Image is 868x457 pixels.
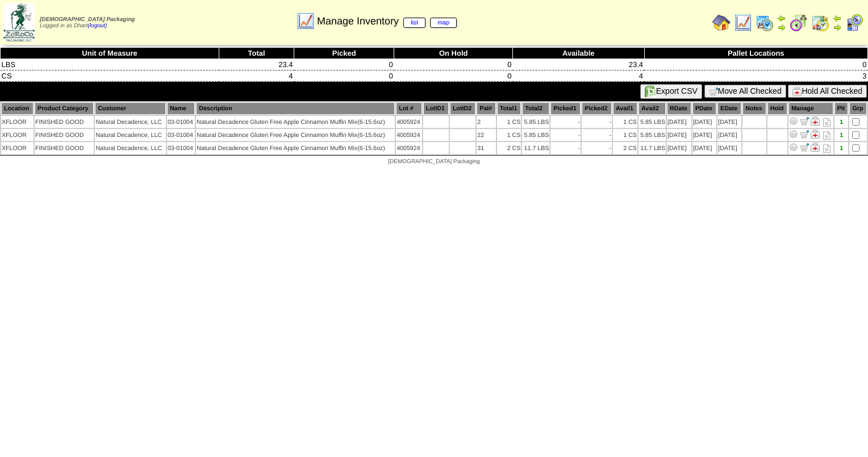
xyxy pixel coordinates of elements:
span: [DEMOGRAPHIC_DATA] Packaging [40,16,135,23]
th: Total1 [497,102,521,115]
th: Description [196,102,395,115]
td: XFLOOR [1,142,34,154]
img: line_graph.gif [297,12,315,30]
span: Manage Inventory [317,15,457,27]
td: 23.4 [513,59,644,70]
i: Note [823,118,831,127]
span: Logged in as Dhart [40,16,135,29]
td: XFLOOR [1,129,34,141]
th: On Hold [394,48,513,59]
td: - [582,116,612,128]
td: XFLOOR [1,116,34,128]
img: hold.gif [792,87,802,96]
img: excel.gif [645,86,656,97]
img: calendarprod.gif [756,14,774,32]
td: [DATE] [692,129,716,141]
img: Move [800,130,809,139]
td: [DATE] [717,142,741,154]
th: EDate [717,102,741,115]
td: [DATE] [692,142,716,154]
td: 03-01004 [167,129,195,141]
td: 11.7 LBS [522,142,549,154]
td: Natural Decadence, LLC [95,116,166,128]
td: 0 [394,59,513,70]
td: 22 [477,129,495,141]
img: calendarinout.gif [811,14,829,32]
td: 1 CS [497,129,521,141]
td: 03-01004 [167,116,195,128]
img: Manage Hold [811,117,820,126]
th: Hold [767,102,787,115]
th: Avail1 [613,102,637,115]
th: Grp [849,102,867,115]
td: 5.85 LBS [639,116,666,128]
th: Total2 [522,102,549,115]
th: Location [1,102,34,115]
img: calendarcustomer.gif [845,14,863,32]
a: map [430,18,457,28]
td: [DATE] [717,116,741,128]
div: 1 [835,132,848,139]
th: Picked [294,48,394,59]
td: - [582,142,612,154]
button: Export CSV [640,84,702,99]
i: Note [823,144,831,153]
img: Move [800,143,809,152]
td: 2 CS [613,142,637,154]
td: 3 [644,70,867,82]
td: LBS [1,59,219,70]
td: Natural Decadence Gluten Free Apple Cinnamon Muffin Mix(6-15.6oz) [196,116,395,128]
td: 2 CS [497,142,521,154]
img: arrowleft.gif [777,14,786,23]
th: Lot # [396,102,422,115]
td: 0 [294,70,394,82]
td: Natural Decadence Gluten Free Apple Cinnamon Muffin Mix(6-15.6oz) [196,129,395,141]
th: LotID1 [423,102,449,115]
td: - [582,129,612,141]
td: Natural Decadence Gluten Free Apple Cinnamon Muffin Mix(6-15.6oz) [196,142,395,154]
td: 0 [394,70,513,82]
td: - [550,129,581,141]
td: 4 [513,70,644,82]
td: 5.85 LBS [522,129,549,141]
img: Move [800,117,809,126]
th: Total [219,48,294,59]
img: cart.gif [709,87,718,96]
img: Adjust [789,117,798,126]
button: Move All Checked [704,85,786,98]
th: Name [167,102,195,115]
th: Pal# [477,102,495,115]
td: [DATE] [692,116,716,128]
img: line_graph.gif [734,14,752,32]
img: arrowright.gif [833,23,842,32]
span: [DEMOGRAPHIC_DATA] Packaging [388,159,479,165]
a: list [403,18,425,28]
td: 23.4 [219,59,294,70]
td: CS [1,70,219,82]
th: Picked2 [582,102,612,115]
td: 2 [477,116,495,128]
img: Manage Hold [811,143,820,152]
td: FINISHED GOOD [35,116,94,128]
td: 1 CS [613,116,637,128]
td: [DATE] [667,116,691,128]
th: Pallet Locations [644,48,867,59]
th: Customer [95,102,166,115]
img: Manage Hold [811,130,820,139]
img: calendarblend.gif [790,14,808,32]
th: PDate [692,102,716,115]
td: 31 [477,142,495,154]
img: arrowleft.gif [833,14,842,23]
td: 4005924 [396,142,422,154]
th: Unit of Measure [1,48,219,59]
img: Adjust [789,130,798,139]
img: Adjust [789,143,798,152]
td: 11.7 LBS [639,142,666,154]
td: Natural Decadence, LLC [95,129,166,141]
td: 5.85 LBS [639,129,666,141]
td: [DATE] [717,129,741,141]
td: 4005924 [396,129,422,141]
td: 4 [219,70,294,82]
td: 0 [294,59,394,70]
th: Manage [788,102,833,115]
